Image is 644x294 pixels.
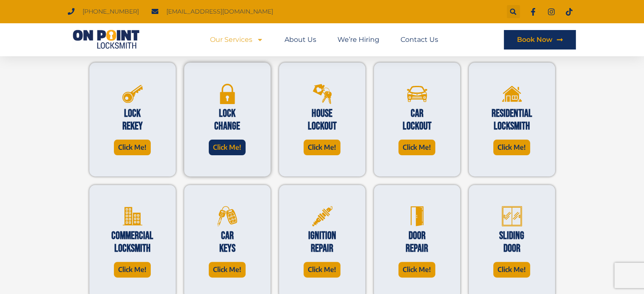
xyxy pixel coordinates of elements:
[401,30,438,49] a: Contact Us
[300,230,344,255] h2: IGNITION REPAIR
[507,5,520,18] div: Search
[213,264,241,275] span: Click Me!
[490,230,534,255] h2: Sliding door
[210,30,263,49] a: Our Services
[403,264,431,275] span: Click Me!
[504,30,576,49] a: Book Now
[517,36,552,43] span: Book Now
[337,30,379,49] a: We’re Hiring
[210,30,438,49] nav: Menu
[498,142,526,153] span: Click Me!
[111,107,155,133] h2: Lock Rekey
[308,264,336,275] span: Click Me!
[205,107,249,133] h2: Lock change
[209,140,246,155] a: Click Me!
[164,6,273,17] span: [EMAIL_ADDRESS][DOMAIN_NAME]
[80,6,139,17] span: [PHONE_NUMBER]
[403,142,431,153] span: Click Me!
[114,262,151,278] a: Click Me!
[209,262,246,278] a: Click Me!
[118,142,146,153] span: Click Me!
[111,230,155,255] h2: Commercial Locksmith
[395,107,439,133] h2: Car Lockout
[493,140,530,155] a: Click Me!
[498,264,526,275] span: Click Me!
[118,264,146,275] span: Click Me!
[304,140,340,155] a: Click Me!
[395,230,439,255] h2: Door Repair
[304,262,340,278] a: Click Me!
[285,30,316,49] a: About Us
[114,140,151,155] a: Click Me!
[308,142,336,153] span: Click Me!
[398,262,435,278] a: Click Me!
[493,262,530,278] a: Click Me!
[213,142,241,153] span: Click Me!
[490,107,534,133] h2: Residential Locksmith
[205,230,249,255] h2: Car Keys
[398,140,435,155] a: Click Me!
[300,107,344,133] h2: House Lockout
